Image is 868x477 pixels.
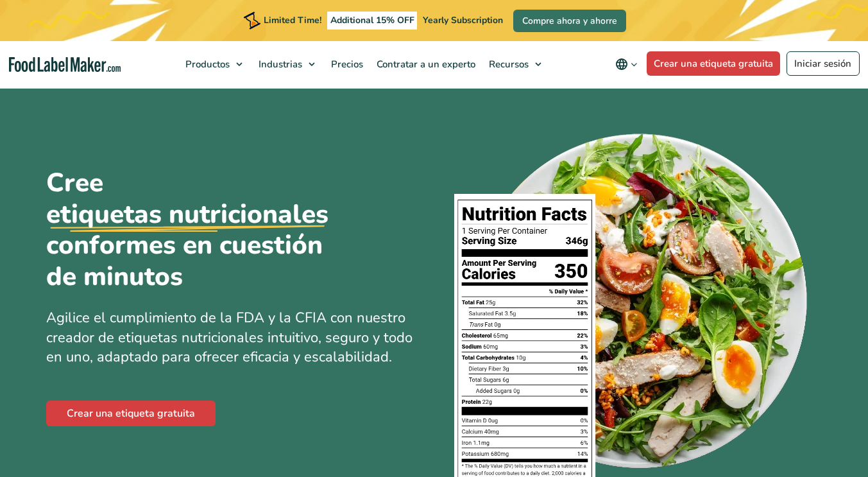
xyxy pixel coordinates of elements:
a: Precios [325,41,367,87]
span: Recursos [485,58,530,71]
button: Change language [606,51,647,77]
a: Food Label Maker homepage [9,57,121,72]
a: Contratar a un experto [370,41,479,87]
span: Yearly Subscription [423,14,503,26]
span: Precios [327,58,364,71]
span: Productos [182,58,231,71]
a: Crear una etiqueta gratuita [647,51,781,76]
u: etiquetas nutricionales [46,199,328,230]
span: Industrias [255,58,303,71]
a: Industrias [252,41,321,87]
span: Contratar a un experto [373,58,477,71]
span: Limited Time! [264,14,321,26]
a: Crear una etiqueta gratuita [46,401,216,426]
span: Agilice el cumplimiento de la FDA y la CFIA con nuestro creador de etiquetas nutricionales intuit... [46,308,413,367]
a: Iniciar sesión [787,51,860,76]
a: Compre ahora y ahorre [513,10,626,32]
h1: Cree conformes en cuestión de minutos [46,168,354,293]
a: Productos [179,41,249,87]
a: Recursos [482,41,548,87]
span: Additional 15% OFF [327,12,418,30]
